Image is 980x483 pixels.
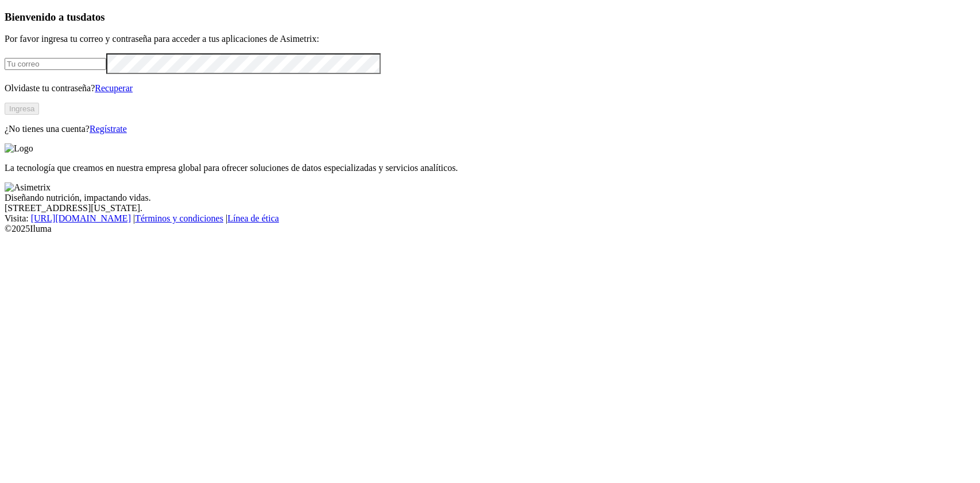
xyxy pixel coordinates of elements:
[5,203,975,213] div: [STREET_ADDRESS][US_STATE].
[95,83,133,93] a: Recuperar
[90,124,127,134] a: Regístrate
[5,34,975,44] p: Por favor ingresa tu correo y contraseña para acceder a tus aplicaciones de Asimetrix:
[5,58,106,70] input: Tu correo
[5,143,33,154] img: Logo
[5,124,975,134] p: ¿No tienes una cuenta?
[5,103,39,115] button: Ingresa
[227,213,279,223] a: Línea de ética
[135,213,223,223] a: Términos y condiciones
[5,193,975,203] div: Diseñando nutrición, impactando vidas.
[80,11,105,23] span: datos
[5,213,975,224] div: Visita : | |
[5,11,975,24] h3: Bienvenido a tus
[31,213,131,223] a: [URL][DOMAIN_NAME]
[5,182,51,193] img: Asimetrix
[5,163,975,173] p: La tecnología que creamos en nuestra empresa global para ofrecer soluciones de datos especializad...
[5,224,975,234] div: © 2025 Iluma
[5,83,975,94] p: Olvidaste tu contraseña?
